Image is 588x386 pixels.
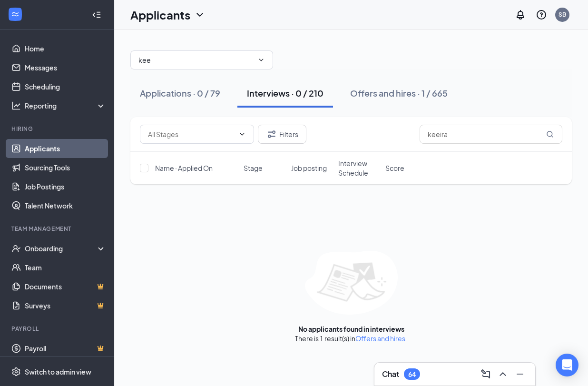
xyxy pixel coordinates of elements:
a: Offers and hires [355,334,405,343]
svg: ComposeMessage [480,368,491,380]
button: ComposeMessage [478,366,493,382]
svg: ChevronDown [194,9,206,20]
svg: QuestionInfo [536,9,547,20]
div: Onboarding [25,244,98,253]
a: Messages [25,58,106,77]
div: Interviews · 0 / 210 [247,87,323,99]
svg: ChevronUp [497,368,509,380]
a: SurveysCrown [25,296,106,315]
div: No applicants found in interviews [298,324,404,334]
button: Minimize [512,366,528,382]
svg: ChevronDown [238,130,246,138]
a: Scheduling [25,77,106,96]
a: Job Postings [25,177,106,196]
a: Team [25,258,106,277]
h1: Applicants [130,7,190,23]
svg: Notifications [515,9,526,20]
svg: Collapse [92,10,101,20]
img: empty-state [305,251,398,315]
input: All Stages [148,129,235,139]
span: Name · Applied On [155,163,213,173]
div: SB [559,10,566,19]
div: 64 [408,370,416,378]
button: ChevronUp [495,366,510,382]
a: Talent Network [25,196,106,215]
button: Filter Filters [258,125,306,144]
svg: Settings [11,367,21,376]
span: Job posting [291,163,327,173]
a: Sourcing Tools [25,158,106,177]
a: DocumentsCrown [25,277,106,296]
div: Applications · 0 / 79 [140,87,220,99]
svg: UserCheck [11,244,21,253]
span: Score [385,163,404,173]
svg: WorkstreamLogo [10,10,20,19]
a: Home [25,39,106,58]
input: All Job Postings [138,55,254,65]
div: Payroll [11,325,104,333]
div: There is 1 result(s) in . [295,334,407,343]
span: Stage [244,163,263,173]
svg: Minimize [514,368,526,380]
a: PayrollCrown [25,339,106,358]
div: Offers and hires · 1 / 665 [350,87,448,99]
svg: MagnifyingGlass [546,130,554,138]
h3: Chat [382,369,399,379]
svg: Analysis [11,101,21,110]
svg: ChevronDown [257,56,265,64]
div: Open Intercom Messenger [556,354,578,376]
div: Hiring [11,125,104,133]
div: Reporting [25,101,107,110]
div: Switch to admin view [25,367,91,376]
input: Search in interviews [420,125,562,144]
a: Applicants [25,139,106,158]
div: Team Management [11,225,104,233]
svg: Filter [266,129,277,140]
span: Interview Schedule [338,158,380,178]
